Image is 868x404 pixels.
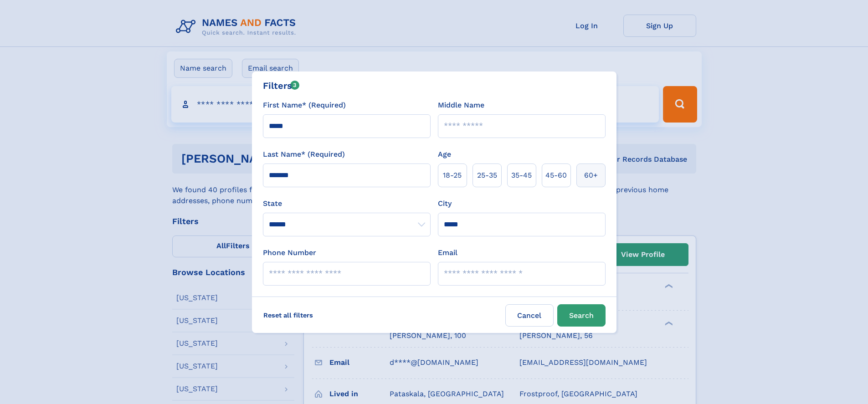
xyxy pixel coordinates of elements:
label: City [438,198,452,209]
span: 35‑45 [511,170,532,181]
label: First Name* (Required) [263,100,346,111]
label: Cancel [505,304,554,327]
span: 60+ [584,170,598,181]
label: State [263,198,431,209]
button: Search [557,304,606,327]
div: Filters [263,79,300,92]
label: Middle Name [438,100,484,111]
label: Last Name* (Required) [263,149,345,160]
label: Reset all filters [257,304,319,326]
span: 18‑25 [443,170,462,181]
label: Phone Number [263,247,316,258]
span: 25‑35 [477,170,497,181]
label: Email [438,247,457,258]
span: 45‑60 [545,170,567,181]
label: Age [438,149,451,160]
